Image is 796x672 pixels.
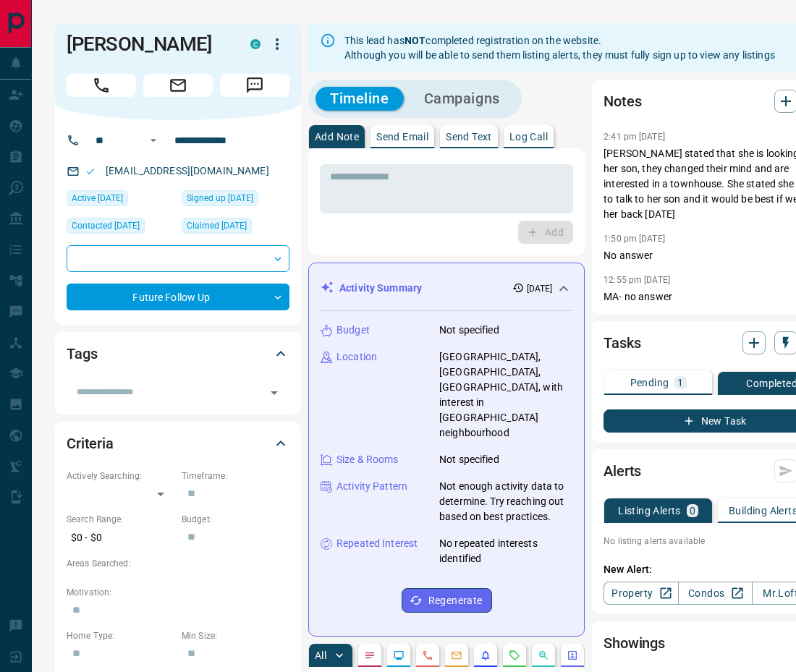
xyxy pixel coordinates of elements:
[182,190,289,210] div: Fri Aug 22 2025
[439,323,499,338] p: Not specified
[250,39,261,49] div: condos.ca
[336,323,370,338] p: Budget
[509,132,548,142] p: Log Call
[67,586,289,599] p: Motivation:
[402,588,492,613] button: Regenerate
[364,650,376,661] svg: Notes
[604,90,641,113] h2: Notes
[405,35,425,46] strong: NOT
[393,650,405,661] svg: Lead Browsing Activity
[446,132,492,142] p: Send Text
[67,342,97,365] h2: Tags
[315,650,326,660] p: All
[439,452,499,467] p: Not specified
[604,582,678,605] a: Property
[67,526,174,550] p: $0 - $0
[339,281,422,296] p: Activity Summary
[677,378,683,388] p: 1
[72,191,123,205] span: Active [DATE]
[187,218,247,233] span: Claimed [DATE]
[527,282,553,295] p: [DATE]
[604,331,640,354] h2: Tasks
[336,536,418,551] p: Repeated Interest
[67,33,229,56] h1: [PERSON_NAME]
[439,536,572,566] p: No repeated interests identified
[630,378,669,388] p: Pending
[67,513,174,526] p: Search Range:
[67,284,289,310] div: Future Follow Up
[67,629,174,642] p: Home Type:
[422,650,433,661] svg: Calls
[509,650,520,661] svg: Requests
[67,336,289,371] div: Tags
[187,191,253,205] span: Signed up [DATE]
[315,132,359,142] p: Add Note
[336,452,399,467] p: Size & Rooms
[344,27,775,68] div: This lead has completed registration on the website. Although you will be able to send them listi...
[67,469,174,482] p: Actively Searching:
[145,132,162,149] button: Open
[182,218,289,238] div: Fri Aug 22 2025
[604,234,665,244] p: 1:50 pm [DATE]
[182,469,289,482] p: Timeframe:
[67,432,114,455] h2: Criteria
[567,650,578,661] svg: Agent Actions
[67,426,289,461] div: Criteria
[604,459,641,482] h2: Alerts
[439,479,572,524] p: Not enough activity data to determine. Try reaching out based on best practices.
[336,479,407,494] p: Activity Pattern
[604,132,665,142] p: 2:41 pm [DATE]
[451,650,462,661] svg: Emails
[480,650,491,661] svg: Listing Alerts
[316,87,404,111] button: Timeline
[67,218,174,238] div: Thu Sep 11 2025
[67,74,136,97] span: Call
[182,629,289,642] p: Min Size:
[264,383,284,403] button: Open
[67,190,174,210] div: Fri Aug 22 2025
[220,74,289,97] span: Message
[106,165,269,176] a: [EMAIL_ADDRESS][DOMAIN_NAME]
[618,506,681,516] p: Listing Alerts
[336,349,377,365] p: Location
[85,166,96,176] svg: Email Valid
[72,218,140,233] span: Contacted [DATE]
[678,582,753,605] a: Condos
[538,650,549,661] svg: Opportunities
[439,349,572,441] p: [GEOGRAPHIC_DATA], [GEOGRAPHIC_DATA], [GEOGRAPHIC_DATA], with interest in [GEOGRAPHIC_DATA] neigh...
[410,87,515,111] button: Campaigns
[376,132,428,142] p: Send Email
[604,275,670,285] p: 12:55 pm [DATE]
[321,275,572,302] div: Activity Summary[DATE]
[143,74,213,97] span: Email
[67,557,289,570] p: Areas Searched:
[182,513,289,526] p: Budget:
[604,631,665,655] h2: Showings
[690,506,695,516] p: 0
